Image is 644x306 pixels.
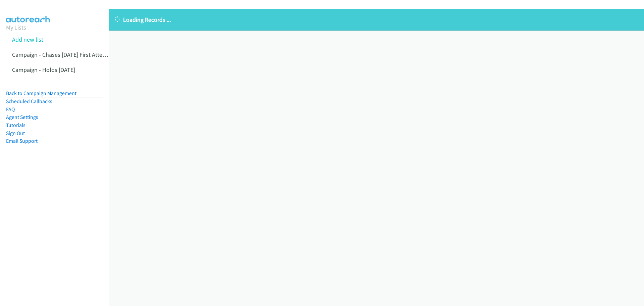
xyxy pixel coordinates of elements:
a: Email Support [6,138,38,144]
a: Scheduled Callbacks [6,98,52,104]
a: Add new list [12,36,43,43]
a: Agent Settings [6,114,38,120]
a: Campaign - Holds [DATE] [12,66,75,74]
a: Sign Out [6,130,25,136]
a: My Lists [6,24,26,31]
a: FAQ [6,106,15,113]
a: Campaign - Chases [DATE] First Attempts [12,51,115,58]
a: Tutorials [6,122,25,128]
p: Loading Records ... [115,15,638,24]
a: Back to Campaign Management [6,90,76,96]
